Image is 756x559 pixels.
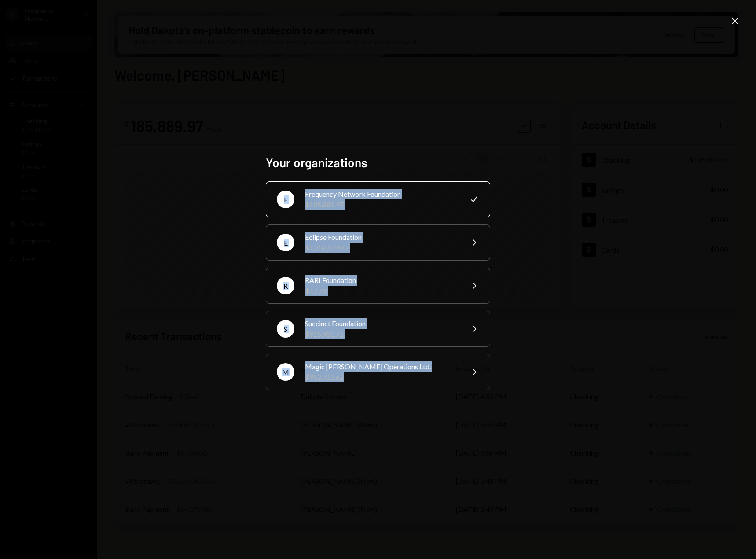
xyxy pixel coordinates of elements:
[305,286,458,296] div: $47.79
[266,311,490,347] button: SSuccinct Foundation$915,920.72
[266,154,490,171] h2: Your organizations
[305,372,458,382] div: $952,713.62
[305,189,458,199] div: Frequency Network Foundation
[305,243,458,253] div: $1,732,279.47
[266,181,490,217] button: FFrequency Network Foundation$185,889.97
[305,275,458,286] div: RARI Foundation
[266,354,490,390] button: MMagic [PERSON_NAME] Operations Ltd.$952,713.62
[277,234,294,251] div: E
[277,277,294,294] div: R
[266,268,490,304] button: RRARI Foundation$47.79
[266,224,490,261] button: EEclipse Foundation$1,732,279.47
[277,363,294,381] div: M
[305,199,458,210] div: $185,889.97
[305,232,458,243] div: Eclipse Foundation
[305,361,458,372] div: Magic [PERSON_NAME] Operations Ltd.
[305,318,458,329] div: Succinct Foundation
[305,329,458,339] div: $915,920.72
[277,320,294,338] div: S
[277,191,294,208] div: F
